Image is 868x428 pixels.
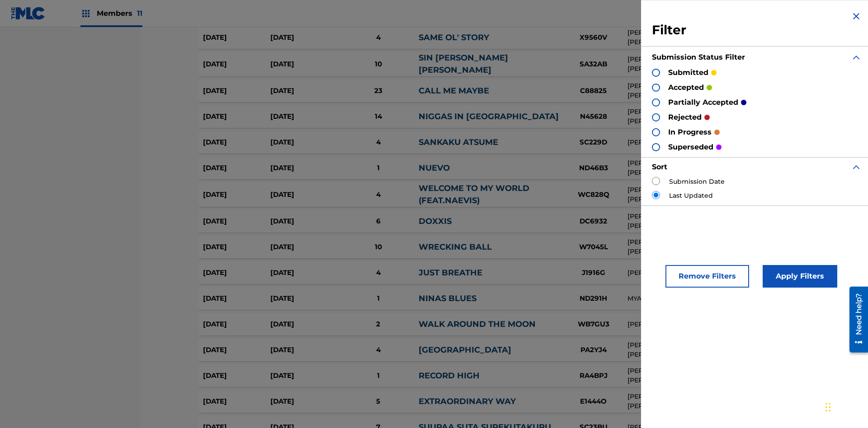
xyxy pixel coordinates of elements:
[419,183,529,205] a: WELCOME TO MY WORLD (FEAT.NAEVIS)
[270,112,338,122] div: [DATE]
[203,59,270,70] div: [DATE]
[270,319,338,330] div: [DATE]
[851,11,862,22] img: close
[203,33,270,43] div: [DATE]
[203,345,270,355] div: [DATE]
[627,340,768,359] div: [PERSON_NAME], [PERSON_NAME], [PERSON_NAME], [PERSON_NAME], W [PERSON_NAME]
[80,8,91,19] img: Top Rightsholders
[627,55,768,74] div: [PERSON_NAME], [PERSON_NAME] PARK, [PERSON_NAME]
[270,345,338,355] div: [DATE]
[270,59,338,70] div: [DATE]
[823,385,868,428] iframe: Chat Widget
[419,86,489,96] a: CALL ME MAYBE
[851,52,862,63] img: expand
[560,59,627,70] div: SA32AB
[665,265,749,288] button: Remove Filters
[668,82,704,93] p: accepted
[338,33,419,43] div: 4
[419,53,508,75] a: SIN [PERSON_NAME] [PERSON_NAME]
[560,242,627,252] div: W7045L
[560,112,627,122] div: N45628
[419,112,559,121] a: NIGGAS IN [GEOGRAPHIC_DATA]
[338,396,419,407] div: 5
[419,137,498,147] a: SANKAKU ATSUME
[338,268,419,278] div: 4
[826,394,831,421] div: Drag
[338,371,419,381] div: 1
[560,163,627,173] div: ND46B3
[419,345,511,355] a: [GEOGRAPHIC_DATA]
[668,142,713,153] p: superseded
[203,137,270,148] div: [DATE]
[560,137,627,148] div: SC229D
[419,242,492,252] a: WRECKING BALL
[338,59,419,70] div: 10
[419,33,489,42] a: SAME OL' STORY
[203,268,270,278] div: [DATE]
[560,216,627,227] div: DC6932
[270,163,338,173] div: [DATE]
[203,163,270,173] div: [DATE]
[203,112,270,122] div: [DATE]
[652,22,862,38] h3: Filter
[338,216,419,227] div: 6
[668,127,712,138] p: in progress
[338,86,419,96] div: 23
[338,112,419,122] div: 14
[270,268,338,278] div: [DATE]
[419,268,482,278] a: JUST BREATHE
[270,396,338,407] div: [DATE]
[627,366,768,385] div: [PERSON_NAME] [PERSON_NAME], [PERSON_NAME], [PERSON_NAME]
[627,392,768,411] div: [PERSON_NAME], [PERSON_NAME], [PERSON_NAME]
[627,212,768,231] div: [PERSON_NAME], [PERSON_NAME], [PERSON_NAME], [PERSON_NAME] [PERSON_NAME] [PERSON_NAME], LLANDEL [...
[203,190,270,200] div: [DATE]
[338,319,419,330] div: 2
[203,86,270,96] div: [DATE]
[338,163,419,173] div: 1
[419,293,476,303] a: NINAS BLUES
[270,216,338,227] div: [DATE]
[560,190,627,200] div: WC828Q
[627,81,768,100] div: [PERSON_NAME] [PERSON_NAME], [PERSON_NAME], [PERSON_NAME] [PERSON_NAME]
[270,86,338,96] div: [DATE]
[627,185,768,204] div: [PERSON_NAME], [PERSON_NAME] [PERSON_NAME], [PERSON_NAME], MICH [PERSON_NAME] [PERSON_NAME] [PERS...
[668,97,738,108] p: partially accepted
[560,371,627,381] div: RA4BPJ
[419,163,450,173] a: NUEVO
[627,268,768,278] div: [PERSON_NAME]
[627,158,768,177] div: [PERSON_NAME], [PERSON_NAME] [PERSON_NAME] [PERSON_NAME], [PERSON_NAME], [PERSON_NAME], [PERSON_N...
[270,137,338,148] div: [DATE]
[669,177,725,186] label: Submission Date
[203,396,270,407] div: [DATE]
[560,345,627,355] div: PA2YJ4
[419,371,480,381] a: RECORD HIGH
[203,242,270,252] div: [DATE]
[203,293,270,304] div: [DATE]
[652,163,667,171] strong: Sort
[627,320,768,329] div: [PERSON_NAME] [PERSON_NAME]
[270,242,338,252] div: [DATE]
[627,138,768,147] div: [PERSON_NAME]
[338,345,419,355] div: 4
[203,216,270,227] div: [DATE]
[669,191,713,200] label: Last Updated
[560,33,627,43] div: X9560V
[560,86,627,96] div: C88825
[270,293,338,304] div: [DATE]
[627,107,768,126] div: [PERSON_NAME], [PERSON_NAME], [PERSON_NAME], [PERSON_NAME], W A [PERSON_NAME]
[270,190,338,200] div: [DATE]
[203,319,270,330] div: [DATE]
[338,242,419,252] div: 10
[763,265,837,288] button: Apply Filters
[627,28,768,47] div: [PERSON_NAME] [PERSON_NAME], [PERSON_NAME] [PERSON_NAME] [PERSON_NAME] [PERSON_NAME] [PERSON_NAME...
[270,33,338,43] div: [DATE]
[668,67,708,78] p: submitted
[652,53,745,61] strong: Submission Status Filter
[560,396,627,407] div: E1444O
[560,293,627,304] div: ND291H
[11,7,46,20] img: MLC Logo
[843,283,868,357] iframe: Resource Center
[338,190,419,200] div: 4
[851,162,862,172] img: expand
